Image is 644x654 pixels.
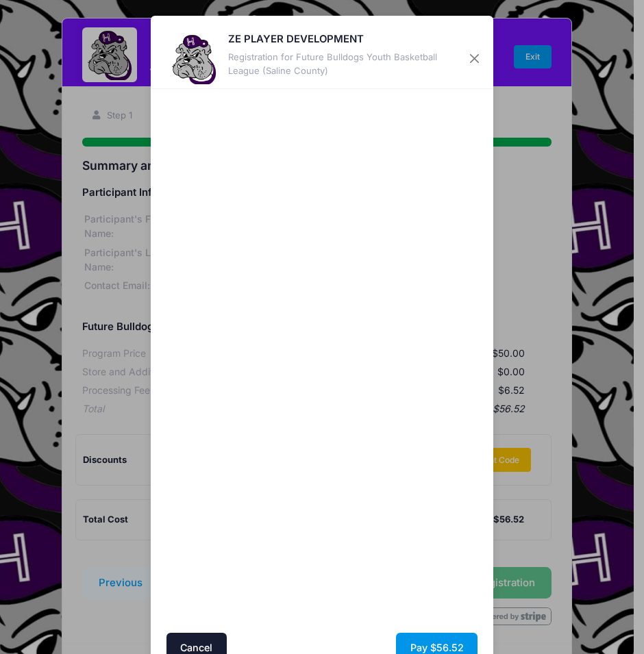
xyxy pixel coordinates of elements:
[164,93,481,409] iframe: Secure address input frame
[164,416,481,629] iframe: Secure payment input frame
[164,244,481,247] iframe: Google autocomplete suggestions dropdown list
[228,32,463,47] h5: ZE PLAYER DEVELOPMENT
[463,47,486,71] button: Close
[228,51,463,77] div: Registration for Future Bulldogs Youth Basketball League (Saline County)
